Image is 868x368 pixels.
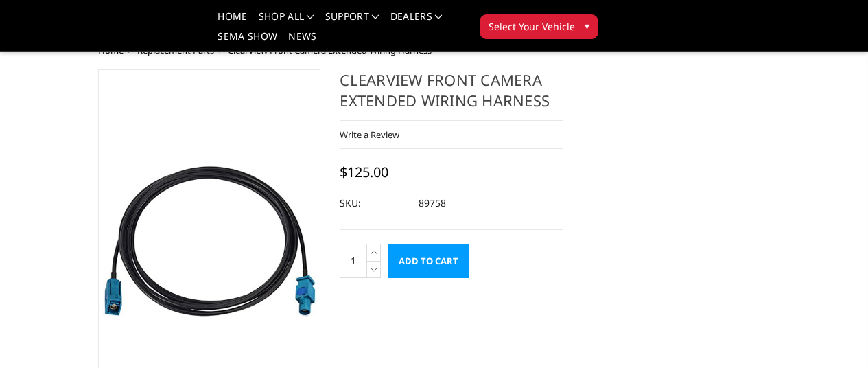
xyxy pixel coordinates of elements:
dt: SKU: [340,191,408,216]
a: SEMA Show [218,32,277,51]
a: Dealers [390,12,443,32]
span: Select Your Vehicle [489,19,575,34]
button: Select Your Vehicle [480,14,598,39]
span: $125.00 [340,163,388,181]
dd: 89758 [419,191,446,216]
a: Write a Review [340,128,399,141]
h1: ClearView Front Camera Extended Wiring Harness [340,69,563,121]
input: Add to Cart [388,244,469,278]
a: Home [218,12,247,32]
a: News [288,32,316,51]
span: ▾ [585,19,589,33]
a: Support [325,12,379,32]
a: shop all [259,12,314,32]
